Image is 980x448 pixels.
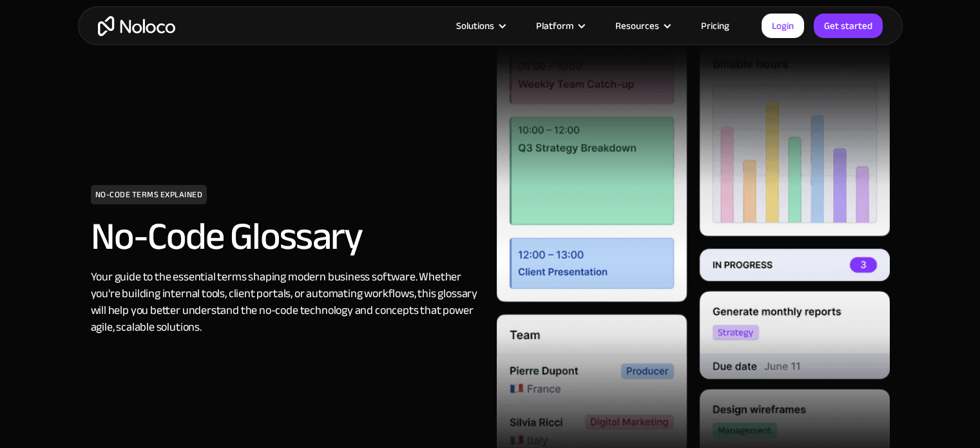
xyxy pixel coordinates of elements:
div: Resources [599,17,685,34]
h2: No-Code Glossary [91,217,484,256]
a: home [98,16,175,36]
div: Solutions [456,17,494,34]
a: Pricing [685,17,745,34]
a: Get started [814,14,883,38]
div: Solutions [440,17,520,34]
h1: NO-CODE TERMS EXPLAINED [91,185,207,204]
a: Login [762,14,804,38]
div: Your guide to the essential terms shaping modern business software. Whether you're building inter... [91,269,484,336]
div: Resources [615,17,659,34]
div: Platform [536,17,573,34]
div: Platform [520,17,599,34]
